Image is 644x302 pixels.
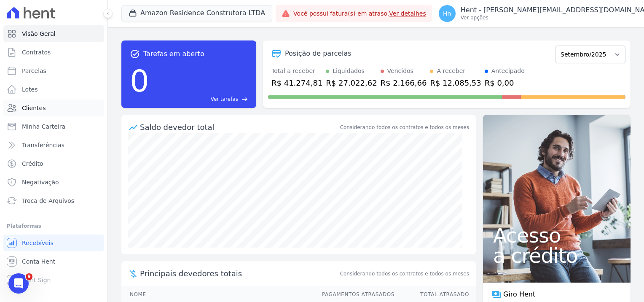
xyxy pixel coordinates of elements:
a: Lotes [3,81,104,98]
span: Parcelas [22,67,46,75]
span: Negativação [22,178,59,186]
div: R$ 12.085,53 [430,77,481,89]
span: Lotes [22,85,38,94]
a: Minha Carteira [3,118,104,135]
div: R$ 41.274,81 [271,77,322,89]
span: Hn [443,11,451,16]
a: Conta Hent [3,253,104,270]
div: 0 [130,59,149,103]
span: Giro Hent [503,289,535,299]
span: Acesso [493,225,620,245]
span: east [241,96,248,102]
div: Plataformas [7,221,101,231]
span: Tarefas em aberto [143,49,204,59]
a: Parcelas [3,62,104,79]
span: Conta Hent [22,257,55,266]
span: Visão Geral [22,30,56,38]
span: task_alt [130,49,140,59]
div: Considerando todos os contratos e todos os meses [340,124,469,131]
span: Troca de Arquivos [22,197,74,205]
div: R$ 27.022,62 [326,77,377,89]
div: A receber [437,67,465,75]
span: Transferências [22,141,64,149]
div: R$ 2.166,66 [381,77,427,89]
iframe: Intercom live chat [8,273,29,294]
a: Transferências [3,137,104,154]
a: Negativação [3,174,104,191]
div: Vencidos [387,67,413,75]
a: Ver detalhes [389,10,426,17]
span: Principais devedores totais [140,268,338,279]
span: Ver tarefas [211,95,238,103]
span: 9 [26,273,32,280]
div: Total a receber [271,67,322,75]
a: Contratos [3,44,104,61]
div: Antecipado [491,67,525,75]
a: Clientes [3,100,104,116]
div: Liquidados [333,67,365,75]
a: Troca de Arquivos [3,192,104,209]
span: a crédito [493,245,620,266]
a: Ver tarefas east [153,95,248,103]
div: R$ 0,00 [485,77,525,89]
span: Clientes [22,104,46,112]
a: Crédito [3,155,104,172]
div: Posição de parcelas [285,49,352,59]
span: Você possui fatura(s) em atraso. [293,9,426,18]
div: Saldo devedor total [140,121,338,133]
span: Considerando todos os contratos e todos os meses [340,270,469,278]
span: Contratos [22,48,51,57]
span: Crédito [22,159,43,168]
button: Amazon Residence Construtora LTDA [121,5,272,21]
a: Recebíveis [3,235,104,251]
span: Minha Carteira [22,122,65,131]
a: Visão Geral [3,25,104,42]
span: Recebíveis [22,239,54,247]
